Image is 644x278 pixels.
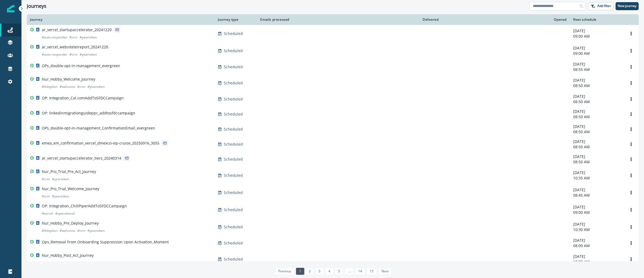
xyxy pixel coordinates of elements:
p: Scheduled [224,96,243,102]
p: [DATE] [573,62,620,67]
p: Nur_Hobby_Pre_Deploy_Journey [42,221,99,226]
p: # crm [42,176,50,182]
a: emea_em_confirmation_vercel_dmexco-vip-cruise_20250916_3055Scheduled-[DATE]08:50 AMOptions [27,137,639,152]
p: # crm [42,194,50,199]
div: Next schedule [573,17,620,22]
p: # crm [69,35,78,40]
p: [DATE] [573,124,620,129]
button: Options [627,95,635,103]
p: # crm [77,84,85,89]
a: Page 4 [325,268,334,275]
button: Options [627,125,635,133]
div: Delivered [296,17,438,22]
p: [DATE] [573,204,620,210]
a: Nur_Hobby_Pre_Deploy_Journey#Adoption#welcome#crm#yeartokenScheduled-[DATE]10:30 AMOptions [27,218,639,236]
p: [DATE] [573,170,620,175]
p: 08:50 AM [573,144,620,150]
p: Scheduled [224,142,243,147]
div: Journey [30,17,211,22]
p: 10:00 AM [573,259,620,265]
p: # yeartoken [87,228,105,233]
p: [DATE] [573,154,620,159]
p: Scheduled [224,157,243,162]
button: Options [627,140,635,148]
a: Nur_Pro_Trial_Pre_Act_Journey#crm#yeartokenScheduled-[DATE]10:35 AMOptions [27,167,639,184]
a: Page 15 [367,268,377,275]
p: 08:55 AM [573,67,620,72]
p: Scheduled [224,240,243,246]
button: Options [627,110,635,118]
button: Options [627,255,635,263]
p: Scheduled [224,190,243,195]
p: 10:35 AM [573,175,620,181]
a: Page 5 [335,268,343,275]
p: [DATE] [573,45,620,51]
p: 08:50 AM [573,99,620,104]
p: Scheduled [224,111,243,117]
p: OP: Integration_ChiliPiperAddToSFDCCampaign [42,203,127,209]
p: [DATE] [573,109,620,114]
p: # welcome [60,84,75,89]
a: Page 14 [355,268,365,275]
button: Options [627,79,635,87]
p: Scheduled [224,31,243,36]
a: ar_vercel_startupaccelerator_tiers_20240314Scheduled-[DATE]08:50 AMOptions [27,152,639,167]
a: OPs_double-opt-in-management_evergreenScheduled-[DATE]08:55 AMOptions [27,59,639,74]
p: Nur_Pro_Trial_Pre_Act_Journey [42,169,96,174]
p: Scheduled [224,48,243,53]
p: OPs_double-opt-in-management_ConfirmationEmail_evergreen [42,125,155,131]
p: 09:00 AM [573,34,620,39]
p: emea_em_confirmation_vercel_dmexco-vip-cruise_20250916_3055 [42,140,159,146]
a: OP: linkedinmigrationguideppc_addtosfdccampaignScheduled-[DATE]08:50 AMOptions [27,107,639,122]
p: # vercel [42,211,53,216]
p: Nur_Hobby_Welcome_Journey [42,77,95,82]
a: OPs_double-opt-in-management_ConfirmationEmail_evergreenScheduled-[DATE]08:50 AMOptions [27,122,639,137]
h1: Journeys [27,3,46,9]
p: [DATE] [573,139,620,144]
p: 08:45 AM [573,193,620,198]
p: # yeartoken [87,84,105,89]
p: OPs_double-opt-in-management_evergreen [42,63,120,68]
a: Page 2 [306,268,314,275]
p: 08:50 AM [573,83,620,88]
p: ar_vercel_startupaccelerator_20241220 [42,27,112,33]
p: # auto-responder [42,52,67,57]
p: # welcome [60,228,75,233]
a: ar_vercel_websiteteireport_20241220#auto-responder#crm#yeartokenScheduled-[DATE]09:00 AMOptions [27,42,639,59]
button: Options [627,63,635,71]
button: Add filter [588,2,613,10]
p: [DATE] [573,222,620,227]
button: Options [627,47,635,55]
a: Nur_Pro_Trial_Welcome_Journey#crm#yeartokenScheduled-[DATE]08:45 AMOptions [27,184,639,201]
p: # yeartoken [52,194,69,199]
p: Nur_Hobby_Post_Act_Journey [42,253,94,258]
button: Options [627,155,635,163]
button: New journey [616,2,639,10]
p: [DATE] [573,238,620,243]
p: # auto-responder [42,35,67,40]
p: [DATE] [573,94,620,99]
button: Options [627,206,635,214]
p: Scheduled [224,207,243,212]
button: Options [627,30,635,38]
p: Scheduled [224,127,243,132]
p: 08:00 AM [573,243,620,248]
a: Page 1 is your current page [296,268,304,275]
p: [DATE] [573,78,620,83]
button: Options [627,239,635,247]
p: # yeartoken [80,35,97,40]
p: Scheduled [224,173,243,178]
button: Options [627,189,635,197]
p: ar_vercel_startupaccelerator_tiers_20240314 [42,156,121,161]
p: Nur_Pro_Trial_Welcome_Journey [42,186,99,192]
div: Emails processed [258,17,289,22]
div: Opened [445,17,567,22]
p: # yeartoken [87,260,105,266]
p: Scheduled [224,80,243,86]
p: Add filter [597,4,611,8]
p: ar_vercel_websiteteireport_20241220 [42,44,108,50]
a: Next page [378,268,392,275]
a: Ops_Removal From Onboarding Suppression Upon Activation_MomentScheduled-[DATE]08:00 AMOptions [27,236,639,251]
p: New journey [618,4,636,8]
p: # crm [77,228,85,233]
